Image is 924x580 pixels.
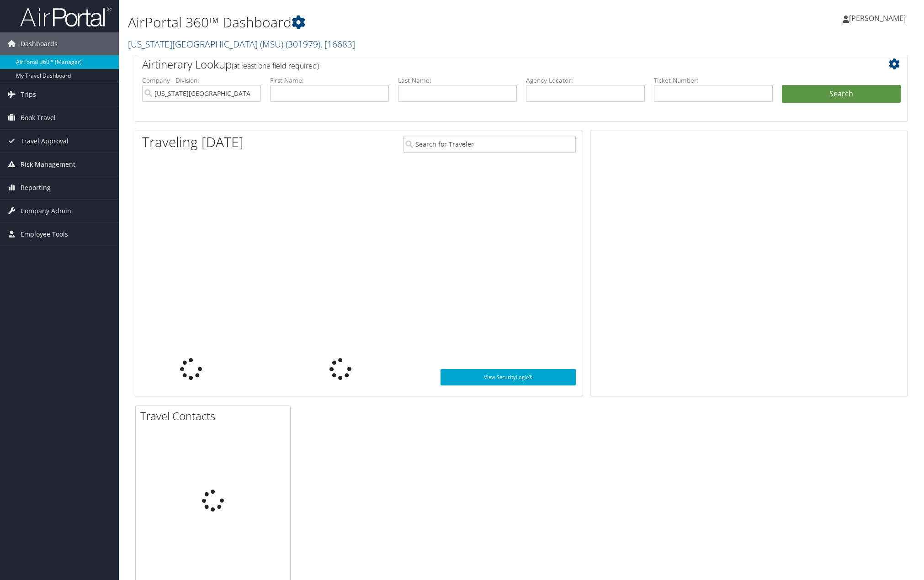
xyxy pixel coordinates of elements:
span: Company Admin [21,200,71,222]
h1: Traveling [DATE] [142,132,244,152]
span: Risk Management [21,153,75,176]
span: Trips [21,83,36,106]
h1: AirPortal 360™ Dashboard [128,13,653,32]
h2: Airtinerary Lookup [142,57,836,72]
h2: Travel Contacts [140,408,290,424]
input: Search for Traveler [403,136,576,153]
span: [PERSON_NAME] [849,13,906,23]
label: Last Name: [398,76,517,85]
span: Reporting [21,176,51,199]
span: (at least one field required) [232,61,319,71]
label: First Name: [270,76,389,85]
span: , [ 16683 ] [320,38,355,50]
span: Travel Approval [21,130,69,153]
label: Company - Division: [142,76,261,85]
span: ( 301979 ) [286,38,320,50]
a: [PERSON_NAME] [843,5,915,32]
button: Search [782,85,901,103]
span: Employee Tools [21,223,68,246]
span: Book Travel [21,106,56,129]
span: Dashboards [21,32,58,55]
label: Agency Locator: [526,76,645,85]
img: airportal-logo.png [20,6,112,27]
a: [US_STATE][GEOGRAPHIC_DATA] (MSU) [128,38,355,50]
label: Ticket Number: [654,76,773,85]
a: View SecurityLogic® [441,369,576,385]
